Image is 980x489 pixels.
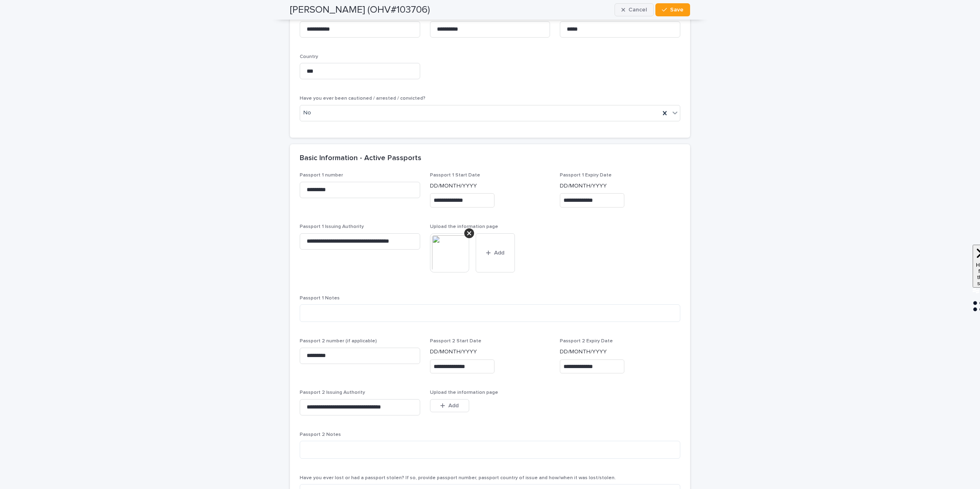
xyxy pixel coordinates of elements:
[300,339,377,344] span: Passport 2 number (if applicable)
[628,7,647,13] span: Cancel
[615,3,654,16] button: Cancel
[560,182,680,190] p: DD/MONTH/YYYY
[300,476,616,480] span: Have you ever lost or had a passport stolen? If so, provide passport number, passport country of ...
[300,173,343,178] span: Passport 1 number
[430,399,469,412] button: Add
[300,96,425,101] span: Have you ever been cautioned / arrested / convicted?
[430,182,550,190] p: DD/MONTH/YYYY
[476,233,515,272] button: Add
[494,250,504,256] span: Add
[300,390,365,395] span: Passport 2 Issuing Authority
[448,403,459,409] span: Add
[300,224,364,229] span: Passport 1 Issuing Authority
[300,432,341,437] span: Passport 2 Notes
[430,224,498,229] span: Upload the information page
[290,4,430,16] h2: [PERSON_NAME] (OHV#103706)
[303,109,311,117] span: No
[430,173,480,178] span: Passport 1 Start Date
[655,3,690,16] button: Save
[560,348,680,356] p: DD/MONTH/YYYY
[430,390,498,395] span: Upload the information page
[430,339,481,344] span: Passport 2 Start Date
[300,154,421,163] h2: Basic Information - Active Passports
[300,296,340,301] span: Passport 1 Notes
[430,348,550,356] p: DD/MONTH/YYYY
[560,173,612,178] span: Passport 1 Expiry Date
[560,339,613,344] span: Passport 2 Expiry Date
[670,7,684,13] span: Save
[300,54,318,59] span: Country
